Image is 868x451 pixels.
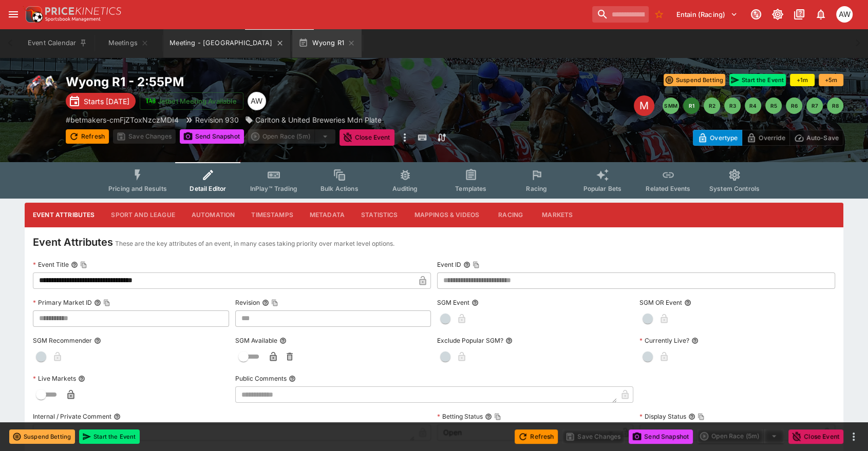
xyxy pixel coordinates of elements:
button: Betting StatusCopy To Clipboard [485,413,492,420]
button: Primary Market IDCopy To Clipboard [94,299,101,306]
button: Markets [534,203,581,227]
button: Event Attributes [25,203,103,227]
div: Start From [693,130,843,146]
p: Revision [235,298,260,307]
button: Live Markets [78,375,85,382]
p: Public Comments [235,374,287,383]
h4: Event Attributes [33,236,113,249]
button: Documentation [790,5,808,24]
button: Copy To Clipboard [80,261,87,268]
button: Racing [487,203,534,227]
button: Event IDCopy To Clipboard [463,261,470,268]
p: Event Title [33,260,69,269]
button: Jetbet Meeting Available [140,92,243,110]
button: Copy To Clipboard [271,299,278,306]
button: Mappings & Videos [406,203,488,227]
div: split button [248,129,335,144]
button: R1 [683,97,700,114]
button: Sport and League [103,203,183,227]
button: Statistics [353,203,406,227]
span: Related Events [646,185,690,192]
span: Bulk Actions [320,185,358,192]
button: Overtype [693,130,742,146]
div: split button [697,429,784,443]
div: Amanda Whitta [836,6,853,23]
nav: pagination navigation [663,97,843,114]
div: Edit Meeting [634,95,654,116]
button: R5 [765,97,782,114]
span: Pricing and Results [108,185,167,192]
button: Event Calendar [22,29,93,57]
img: Sportsbook Management [45,17,101,22]
span: Detail Editor [190,185,226,192]
button: No Bookmarks [651,6,667,23]
button: Send Snapshot [629,429,693,444]
p: These are the key attributes of an event, in many cases taking priority over market level options. [115,239,394,249]
button: Send Snapshot [180,129,244,144]
div: Amanda Whitta [248,92,266,110]
button: Copy To Clipboard [103,299,110,306]
span: Templates [455,185,486,192]
button: RevisionCopy To Clipboard [262,299,269,306]
button: R6 [786,97,802,114]
button: Event TitleCopy To Clipboard [71,261,78,268]
button: Automation [183,203,243,227]
button: Close Event [788,429,843,444]
button: more [399,129,411,146]
p: Display Status [639,412,686,421]
button: Auto-Save [789,130,843,146]
button: SGM Available [279,337,287,344]
button: Meetings [96,29,161,57]
button: Copy To Clipboard [697,413,705,420]
p: Revision 930 [195,114,239,125]
span: Auditing [392,185,418,192]
button: Refresh [515,429,558,444]
button: Display StatusCopy To Clipboard [688,413,695,420]
p: Primary Market ID [33,298,92,307]
button: Copy To Clipboard [494,413,501,420]
p: SGM Recommender [33,336,92,345]
p: Event ID [437,260,461,269]
button: Timestamps [243,203,301,227]
p: SGM Available [235,336,277,345]
button: Currently Live? [691,337,699,344]
button: Start the Event [729,74,786,86]
h2: Copy To Clipboard [66,74,455,90]
button: Wyong R1 [292,29,362,57]
button: R2 [704,97,720,114]
div: Event type filters [100,162,768,199]
button: Start the Event [79,429,140,444]
button: open drawer [4,5,23,24]
button: Refresh [66,129,109,144]
button: Public Comments [289,375,296,382]
span: System Controls [709,185,760,192]
button: R8 [827,97,843,114]
button: Close Event [339,129,394,146]
button: +5m [819,74,843,86]
button: Amanda Whitta [833,3,856,26]
p: Copy To Clipboard [66,114,179,125]
button: SGM Event [471,299,479,306]
img: jetbet-logo.svg [145,96,156,106]
div: Carlton & United Breweries Mdn Plate [245,114,382,125]
button: R7 [806,97,823,114]
img: PriceKinetics [45,7,121,15]
button: Meeting - Wyong [163,29,290,57]
button: more [847,430,860,443]
button: SMM [663,97,679,114]
input: search [592,6,649,23]
button: R3 [724,97,741,114]
span: Racing [526,185,547,192]
button: Toggle light/dark mode [768,5,787,24]
button: Select Tenant [670,6,744,23]
p: SGM Event [437,298,469,307]
button: Connected to PK [747,5,765,24]
button: Copy To Clipboard [473,261,480,268]
p: Exclude Popular SGM? [437,336,503,345]
button: SGM OR Event [684,299,691,306]
button: SGM Recommender [94,337,101,344]
span: InPlay™ Trading [250,185,297,192]
p: Currently Live? [639,336,689,345]
span: Popular Bets [583,185,621,192]
p: Auto-Save [806,132,839,143]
